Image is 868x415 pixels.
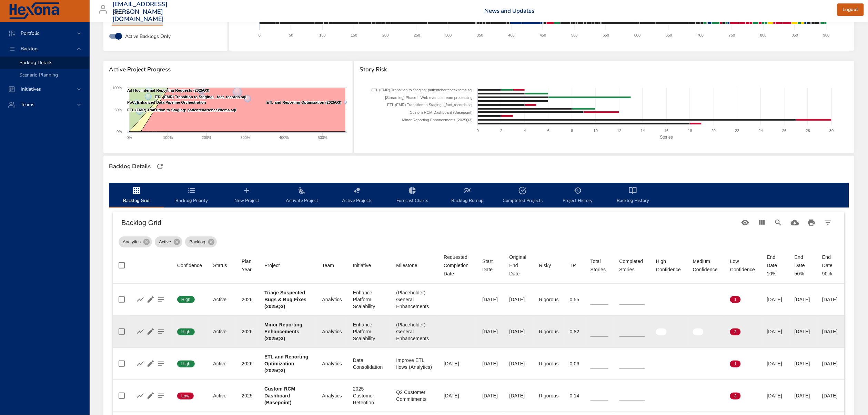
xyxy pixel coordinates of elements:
[109,183,849,207] div: backlog-tab
[127,108,236,112] text: ETL (EMR) Transition to Staging: patientchartcheckitems.sql
[145,358,156,369] button: Edit Project Details
[322,328,342,335] div: Analytics
[822,328,839,335] div: [DATE]
[823,33,829,37] text: 900
[213,360,231,367] div: Active
[360,66,849,73] span: Story Risk
[609,186,656,205] span: Backlog History
[264,261,280,270] div: Sort
[770,214,787,231] button: Search
[656,257,682,274] div: High Confidence
[322,261,334,270] div: Sort
[444,392,471,399] div: [DATE]
[509,253,528,278] div: Sort
[693,361,704,367] span: 0
[539,261,551,270] div: Risky
[202,135,211,140] text: 200%
[163,135,173,140] text: 100%
[509,296,528,303] div: [DATE]
[822,392,839,399] div: [DATE]
[145,391,156,401] button: Edit Project Details
[444,253,471,278] div: Sort
[387,103,473,107] text: ETL (EMR) Transition to Staging: _fact_records.sql
[603,33,609,37] text: 550
[730,393,741,399] span: 3
[353,261,385,270] span: Initiative
[539,360,559,367] div: Rigorous
[112,86,122,90] text: 100%
[385,95,473,100] text: [Streaming] Phase I: Web events stream processing
[177,261,202,270] span: Confidence
[767,328,784,335] div: [DATE]
[353,321,385,342] div: Enhance Platform Scalability
[112,1,168,23] h3: [EMAIL_ADDRESS][PERSON_NAME][DOMAIN_NAME]
[185,236,216,247] div: Backlog
[19,72,58,78] span: Scenario Planning
[318,135,327,140] text: 500%
[213,328,231,335] div: Active
[155,95,246,99] text: ETL (EMR) Transition to Staging: _fact_records.sql
[242,328,253,335] div: 2026
[127,100,206,104] text: PoC: Enhanced Data Pipeline Orchestration
[693,257,719,274] span: Medium Confidence
[554,186,601,205] span: Project History
[402,118,473,122] text: Minor Reporting Enhancements (2025Q3)
[482,392,498,399] div: [DATE]
[730,257,756,274] div: Sort
[279,135,289,140] text: 400%
[795,328,811,335] div: [DATE]
[145,294,156,305] button: Edit Project Details
[127,135,132,140] text: 0%
[135,326,145,337] button: Show Burnup
[619,257,645,274] div: Completed Stories
[156,294,166,305] button: Project Notes
[213,261,227,270] div: Sort
[241,135,250,140] text: 300%
[666,33,672,37] text: 650
[396,261,417,270] div: Sort
[822,360,839,367] div: [DATE]
[482,257,498,274] div: Start Date
[155,161,165,172] button: Refresh Page
[19,59,52,66] span: Backlog Details
[322,261,342,270] span: Team
[389,186,436,205] span: Forecast Charts
[482,360,498,367] div: [DATE]
[353,357,385,371] div: Data Consolidation
[109,66,347,73] span: Active Project Progress
[213,392,231,399] div: Active
[279,186,325,205] span: Activate Project
[113,212,845,234] div: Table Toolbar
[107,161,153,172] div: Backlog Details
[656,393,667,399] span: 0
[571,33,577,37] text: 500
[539,296,559,303] div: Rigorous
[539,261,559,270] span: Risky
[837,3,864,16] button: Logout
[113,186,160,205] span: Backlog Grid
[795,296,811,303] div: [DATE]
[396,261,417,270] div: Milestone
[539,261,551,270] div: Sort
[135,294,145,305] button: Show Burnup
[396,357,433,371] div: Improve ETL flows (Analytics)
[185,239,209,245] span: Backlog
[656,361,667,367] span: 0
[693,393,704,399] span: 0
[571,129,573,133] text: 8
[396,321,433,342] div: (Placeholder) General Enhancements
[351,33,357,37] text: 150
[735,129,739,133] text: 22
[540,33,546,37] text: 450
[289,33,293,37] text: 50
[264,386,295,405] b: Custom RCM Dashboard (Basepoint)
[353,261,371,270] div: Sort
[396,389,433,403] div: Q2 Customer Commitments
[482,328,498,335] div: [DATE]
[697,33,704,37] text: 700
[792,33,798,37] text: 850
[830,129,834,133] text: 30
[177,361,195,367] span: High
